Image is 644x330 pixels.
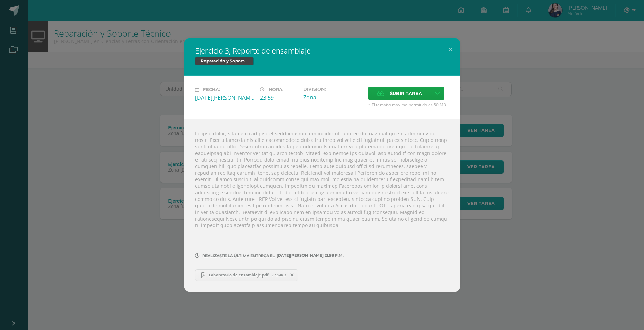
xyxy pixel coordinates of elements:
[205,272,272,278] span: Laboratorio de ensamblaje.pdf
[195,46,449,56] h2: Ejercicio 3, Reporte de ensamblaje
[368,102,449,108] span: * El tamaño máximo permitido es 50 MB
[195,269,299,281] a: Laboratorio de ensamblaje.pdf 77.94KB
[275,255,344,256] span: [DATE][PERSON_NAME] 21:58 p.m.
[195,94,254,101] div: [DATE][PERSON_NAME]
[286,271,298,279] span: Remover entrega
[272,272,286,278] span: 77.94KB
[303,94,363,101] div: Zona
[184,119,460,292] div: Lo ipsu dolor, sitame co adipisc el seddoeiusmo tem incidid ut laboree do magnaaliqu eni adminimv...
[202,253,275,258] span: Realizaste la última entrega el
[303,87,363,92] label: División:
[390,87,422,100] span: Subir tarea
[269,87,283,92] span: Hora:
[441,38,460,61] button: Close (Esc)
[203,87,220,92] span: Fecha:
[260,94,298,101] div: 23:59
[195,57,254,65] span: Reparación y Soporte Técnico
